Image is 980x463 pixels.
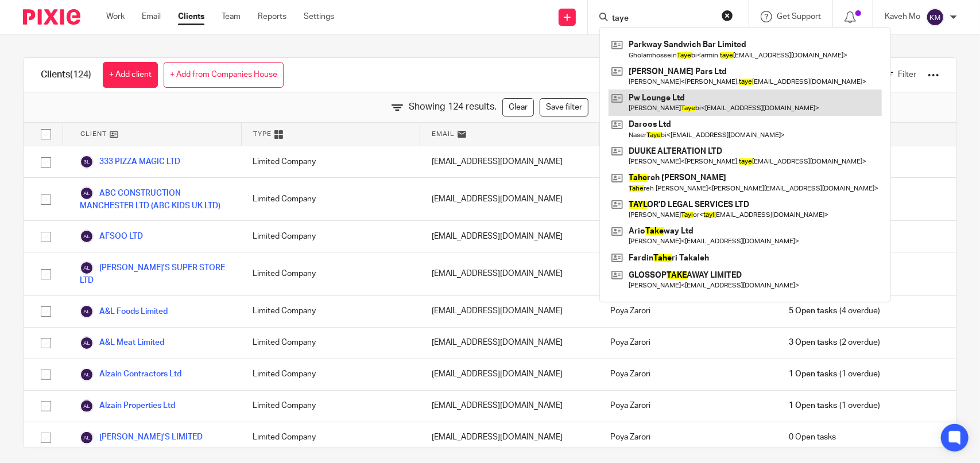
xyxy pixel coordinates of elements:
[80,155,180,169] a: 333 PIZZA MAGIC LTD
[789,305,838,317] span: 5 Open tasks
[241,391,420,422] div: Limited Company
[241,252,420,295] div: Limited Company
[599,422,777,453] div: Poya Zarori
[80,186,230,212] a: ABC CONSTRUCTION MANCHESTER LTD (ABC KIDS UK LTD)
[241,146,420,177] div: Limited Company
[926,8,944,26] img: svg%3E
[80,305,168,318] a: A&L Foods Limited
[103,62,158,88] a: + Add client
[599,328,777,359] div: Poya Zarori
[420,252,599,295] div: [EMAIL_ADDRESS][DOMAIN_NAME]
[241,359,420,390] div: Limited Company
[142,11,161,22] a: Email
[80,261,94,275] img: svg%3E
[789,337,880,348] span: (2 overdue)
[106,11,125,22] a: Work
[420,359,599,390] div: [EMAIL_ADDRESS][DOMAIN_NAME]
[241,178,420,220] div: Limited Company
[420,178,599,220] div: [EMAIL_ADDRESS][DOMAIN_NAME]
[304,11,334,22] a: Settings
[420,296,599,327] div: [EMAIL_ADDRESS][DOMAIN_NAME]
[420,146,599,177] div: [EMAIL_ADDRESS][DOMAIN_NAME]
[164,62,284,88] a: + Add from Companies House
[898,71,916,79] span: Filter
[222,11,241,22] a: Team
[885,11,920,22] p: Kaveh Mo
[80,336,164,350] a: A&L Meat Limited
[80,336,94,350] img: svg%3E
[789,400,880,411] span: (1 overdue)
[80,431,94,445] img: svg%3E
[420,328,599,359] div: [EMAIL_ADDRESS][DOMAIN_NAME]
[253,129,272,139] span: Type
[41,69,91,81] h1: Clients
[420,391,599,422] div: [EMAIL_ADDRESS][DOMAIN_NAME]
[599,391,777,422] div: Poya Zarori
[35,123,57,145] input: Select all
[80,155,94,169] img: svg%3E
[540,98,588,116] a: Save filter
[789,368,838,380] span: 1 Open tasks
[789,368,880,380] span: (1 overdue)
[80,229,143,243] a: AFSOO LTD
[241,422,420,453] div: Limited Company
[258,11,286,22] a: Reports
[789,305,880,317] span: (4 overdue)
[599,359,777,390] div: Poya Zarori
[420,422,599,453] div: [EMAIL_ADDRESS][DOMAIN_NAME]
[178,11,204,22] a: Clients
[599,296,777,327] div: Poya Zarori
[722,10,733,21] button: Clear
[80,399,94,413] img: svg%3E
[80,431,203,445] a: [PERSON_NAME]'S LIMITED
[611,14,714,24] input: Search
[789,431,836,443] span: 0 Open tasks
[409,100,497,114] span: Showing 124 results.
[777,13,821,21] span: Get Support
[80,368,94,382] img: svg%3E
[80,229,94,243] img: svg%3E
[80,129,107,139] span: Client
[80,305,94,318] img: svg%3E
[80,368,181,382] a: Alzain Contractors Ltd
[420,221,599,252] div: [EMAIL_ADDRESS][DOMAIN_NAME]
[241,328,420,359] div: Limited Company
[432,129,455,139] span: Email
[241,296,420,327] div: Limited Company
[80,399,175,413] a: Alzain Properties Ltd
[70,70,91,79] span: (124)
[80,261,230,286] a: [PERSON_NAME]'S SUPER STORE LTD
[80,186,94,200] img: svg%3E
[241,221,420,252] div: Limited Company
[23,9,80,25] img: Pixie
[789,337,838,348] span: 3 Open tasks
[502,98,534,116] a: Clear
[789,400,838,411] span: 1 Open tasks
